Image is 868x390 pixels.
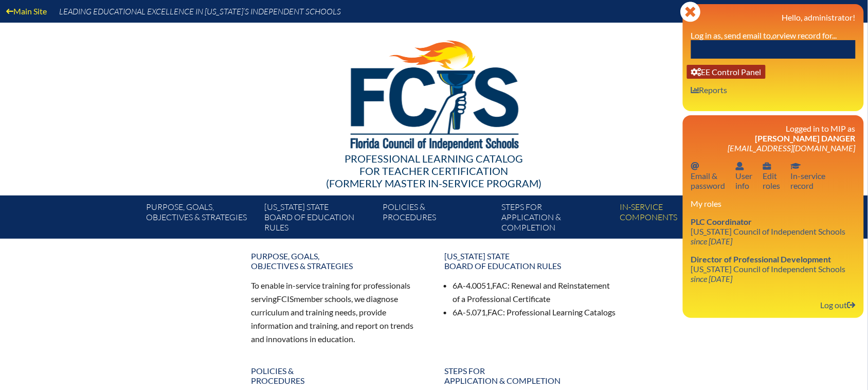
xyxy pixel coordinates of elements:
a: Policies &Procedures [245,362,430,389]
a: Policies &Procedures [379,200,497,239]
i: since [DATE] [691,236,733,246]
span: for Teacher Certification [360,165,509,177]
a: Main Site [2,4,51,18]
h3: Logged in to MIP as [691,123,856,153]
svg: User info [736,162,744,170]
span: FAC [492,280,508,290]
a: User infoEditroles [759,159,785,192]
span: FCIS [277,294,294,304]
li: 6A-4.0051, : Renewal and Reinstatement of a Professional Certificate [453,279,617,306]
span: [EMAIL_ADDRESS][DOMAIN_NAME] [728,143,856,153]
svg: Log out [847,301,856,309]
img: FCISlogo221.eps [328,23,540,163]
a: User infoEE Control Panel [687,65,766,79]
a: User infoUserinfo [732,159,757,192]
span: PLC Coordinator [691,217,752,226]
a: PLC Coordinator [US_STATE] Council of Independent Schools since [DATE] [687,215,850,248]
a: Steps forapplication & completion [438,362,623,389]
a: Purpose, goals,objectives & strategies [142,200,260,239]
svg: In-service record [791,162,801,170]
svg: Close [680,2,701,22]
h3: My roles [691,199,856,208]
svg: User info [763,162,771,170]
a: In-servicecomponents [616,200,734,239]
i: or [773,30,780,40]
svg: User info [691,68,701,76]
svg: Email password [691,162,699,170]
svg: User info [691,86,699,94]
a: Steps forapplication & completion [497,200,616,239]
a: Purpose, goals,objectives & strategies [245,247,430,275]
a: Log outLog out [817,298,860,312]
span: [PERSON_NAME] Danger [755,133,856,143]
p: To enable in-service training for professionals serving member schools, we diagnose curriculum an... [251,279,424,345]
li: 6A-5.071, : Professional Learning Catalogs [453,306,617,319]
label: Log in as, send email to, view record for... [691,30,837,40]
span: FAC [487,307,503,317]
h3: Hello, administrator! [691,12,856,22]
a: Email passwordEmail &password [687,159,730,192]
a: User infoReports [687,83,732,97]
span: Director of Professional Development [691,254,831,264]
a: Director of Professional Development [US_STATE] Council of Independent Schools since [DATE] [687,252,850,286]
a: In-service recordIn-servicerecord [787,159,830,192]
i: since [DATE] [691,274,733,283]
div: Professional Learning Catalog (formerly Master In-service Program) [138,152,730,189]
a: [US_STATE] StateBoard of Education rules [260,200,378,239]
a: [US_STATE] StateBoard of Education rules [438,247,623,275]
